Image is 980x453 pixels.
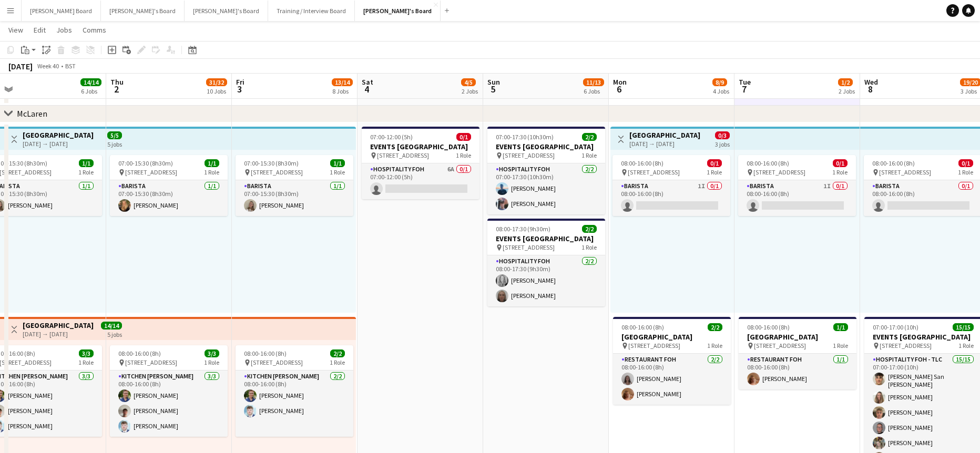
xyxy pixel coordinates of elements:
span: 08:00-16:00 (8h) [747,323,790,331]
span: 1/1 [79,159,94,167]
span: 14/14 [101,322,122,330]
app-card-role: Hospitality FOH2/208:00-17:30 (9h30m)[PERSON_NAME][PERSON_NAME] [487,255,605,306]
span: 3/3 [79,349,94,357]
app-job-card: 08:00-16:00 (8h)0/1 [STREET_ADDRESS]1 RoleBarista1I0/108:00-16:00 (8h) [738,155,856,216]
a: Edit [29,23,50,37]
span: 08:00-16:00 (8h) [118,349,161,357]
span: [STREET_ADDRESS] [251,168,303,176]
span: 5/5 [107,131,122,139]
span: 2 [109,83,124,95]
span: 1 Role [78,358,94,366]
app-job-card: 07:00-12:00 (5h)0/1EVENTS [GEOGRAPHIC_DATA] [STREET_ADDRESS]1 RoleHospitality FOH6A0/107:00-12:00... [362,127,479,199]
span: 0/1 [833,159,848,167]
app-job-card: 08:00-17:30 (9h30m)2/2EVENTS [GEOGRAPHIC_DATA] [STREET_ADDRESS]1 RoleHospitality FOH2/208:00-17:3... [487,219,605,306]
a: View [4,23,27,37]
div: McLaren [17,108,47,119]
div: 2 Jobs [839,87,855,95]
span: 08:00-16:00 (8h) [621,323,664,331]
span: [STREET_ADDRESS] [628,342,680,349]
span: [STREET_ADDRESS] [503,151,555,159]
span: 8/9 [712,78,727,86]
span: 1 Role [78,168,94,176]
span: Jobs [56,25,72,35]
span: 1 Role [330,358,345,366]
h3: EVENTS [GEOGRAPHIC_DATA] [487,234,605,243]
span: View [8,25,23,35]
span: [STREET_ADDRESS] [377,151,429,159]
span: [STREET_ADDRESS] [125,358,177,366]
div: 08:00-16:00 (8h)0/1 [STREET_ADDRESS]1 RoleBarista1I0/108:00-16:00 (8h) [612,155,730,216]
app-job-card: 07:00-15:30 (8h30m)1/1 [STREET_ADDRESS]1 RoleBarista1/107:00-15:30 (8h30m)[PERSON_NAME] [110,155,228,216]
span: 1 Role [707,168,722,176]
app-job-card: 07:00-17:30 (10h30m)2/2EVENTS [GEOGRAPHIC_DATA] [STREET_ADDRESS]1 RoleHospitality FOH2/207:00-17:... [487,127,605,214]
span: [STREET_ADDRESS] [879,168,931,176]
app-card-role: Barista1/107:00-15:30 (8h30m)[PERSON_NAME] [236,180,353,216]
span: 15/15 [953,323,974,331]
span: Wed [864,77,878,87]
button: [PERSON_NAME] Board [22,1,101,21]
span: 6 [611,83,627,95]
span: 11/13 [583,78,604,86]
span: 1 Role [581,243,597,251]
span: 1 Role [330,168,345,176]
div: 6 Jobs [81,87,101,95]
app-card-role: Hospitality FOH2/207:00-17:30 (10h30m)[PERSON_NAME][PERSON_NAME] [487,163,605,214]
button: Training / Interview Board [268,1,355,21]
span: 2/2 [708,323,722,331]
span: 2/2 [582,133,597,141]
h3: [GEOGRAPHIC_DATA] [739,332,856,342]
div: 8 Jobs [332,87,352,95]
span: [STREET_ADDRESS] [754,342,806,349]
h3: [GEOGRAPHIC_DATA] [629,130,700,140]
app-card-role: Barista1/107:00-15:30 (8h30m)[PERSON_NAME] [110,180,228,216]
span: 5 [486,83,500,95]
span: 0/1 [707,159,722,167]
span: 08:00-16:00 (8h) [621,159,663,167]
app-job-card: 07:00-15:30 (8h30m)1/1 [STREET_ADDRESS]1 RoleBarista1/107:00-15:30 (8h30m)[PERSON_NAME] [236,155,353,216]
span: 1/2 [838,78,853,86]
span: 1 Role [581,151,597,159]
span: 1 Role [958,168,973,176]
span: Tue [739,77,751,87]
app-job-card: 08:00-16:00 (8h)2/2 [STREET_ADDRESS]1 RoleKitchen [PERSON_NAME]2/208:00-16:00 (8h)[PERSON_NAME][P... [236,345,353,437]
button: [PERSON_NAME]'s Board [355,1,441,21]
span: 4 [360,83,373,95]
span: 1 Role [456,151,471,159]
app-card-role: Restaurant FOH1/108:00-16:00 (8h)[PERSON_NAME] [739,354,856,389]
div: 3 jobs [715,139,730,148]
app-card-role: Restaurant FOH2/208:00-16:00 (8h)[PERSON_NAME][PERSON_NAME] [613,354,731,405]
span: 7 [737,83,751,95]
span: Edit [34,25,46,35]
span: 07:00-17:00 (10h) [873,323,918,331]
h3: [GEOGRAPHIC_DATA] [23,130,94,140]
div: [DATE] [8,61,33,71]
app-card-role: Kitchen [PERSON_NAME]2/208:00-16:00 (8h)[PERSON_NAME][PERSON_NAME] [236,370,353,437]
span: 14/14 [80,78,101,86]
span: [STREET_ADDRESS] [251,358,303,366]
span: 08:00-17:30 (9h30m) [496,225,550,233]
button: [PERSON_NAME]'s Board [185,1,268,21]
span: 1 Role [204,168,219,176]
button: [PERSON_NAME]'s Board [101,1,185,21]
app-card-role: Barista1I0/108:00-16:00 (8h) [738,180,856,216]
span: [STREET_ADDRESS] [125,168,177,176]
app-card-role: Kitchen [PERSON_NAME]3/308:00-16:00 (8h)[PERSON_NAME][PERSON_NAME][PERSON_NAME] [110,370,228,437]
div: 4 Jobs [713,87,729,95]
span: 07:00-15:30 (8h30m) [244,159,299,167]
span: 1 Role [958,342,974,349]
app-job-card: 08:00-16:00 (8h)2/2[GEOGRAPHIC_DATA] [STREET_ADDRESS]1 RoleRestaurant FOH2/208:00-16:00 (8h)[PERS... [613,317,731,405]
span: [STREET_ADDRESS] [753,168,805,176]
span: 3/3 [205,349,219,357]
span: 1/1 [330,159,345,167]
span: 8 [863,83,878,95]
div: 6 Jobs [584,87,604,95]
h3: EVENTS [GEOGRAPHIC_DATA] [487,142,605,151]
span: 3 [234,83,244,95]
app-card-role: Barista1I0/108:00-16:00 (8h) [612,180,730,216]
